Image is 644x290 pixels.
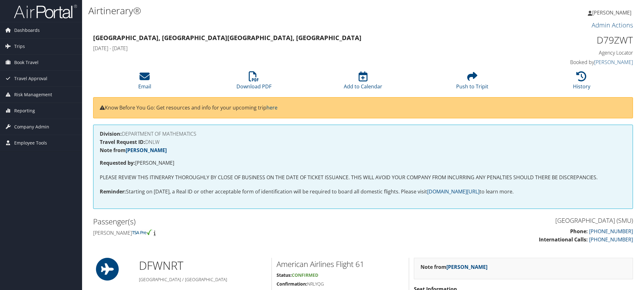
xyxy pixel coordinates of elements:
a: History [573,75,590,90]
a: [PERSON_NAME] [446,263,487,270]
a: [PERSON_NAME] [126,147,167,154]
h1: D79ZWT [505,33,633,47]
h3: [GEOGRAPHIC_DATA] (SMU) [368,216,633,225]
strong: Travel Request ID: [100,139,145,145]
span: Trips [14,38,25,54]
strong: International Calls: [539,236,588,243]
a: Add to Calendar [344,75,382,90]
span: Book Travel [14,55,39,70]
p: [PERSON_NAME] [100,159,626,167]
a: [PHONE_NUMBER] [589,236,633,243]
span: [PERSON_NAME] [592,9,631,16]
h4: DNLW [100,139,626,145]
span: Dashboards [14,22,40,38]
a: Email [138,75,151,90]
img: tsa-precheck.png [132,229,152,235]
h5: [GEOGRAPHIC_DATA] / [GEOGRAPHIC_DATA] [139,276,267,283]
strong: Requested by: [100,159,135,166]
p: PLEASE REVIEW THIS ITINERARY THOROUGHLY BY CLOSE OF BUSINESS ON THE DATE OF TICKET ISSUANCE. THIS... [100,174,626,182]
strong: [GEOGRAPHIC_DATA], [GEOGRAPHIC_DATA] [GEOGRAPHIC_DATA], [GEOGRAPHIC_DATA] [93,33,361,42]
strong: Status: [277,272,292,278]
strong: Division: [100,130,122,137]
h5: NRLYQG [277,281,404,287]
strong: Note from [420,263,487,270]
h4: [DATE] - [DATE] [93,45,496,52]
span: Travel Approval [14,71,47,86]
h4: [PERSON_NAME] [93,229,358,236]
a: Download PDF [236,75,271,90]
h4: Booked by [505,59,633,66]
span: Reporting [14,103,35,119]
h4: Agency Locator [505,49,633,56]
a: Push to Tripit [456,75,488,90]
h1: DFW NRT [139,258,267,274]
span: Employee Tools [14,135,47,151]
h2: American Airlines Flight 61 [277,259,404,269]
span: Company Admin [14,119,49,135]
h4: DEPARTMENT OF MATHEMATICS [100,131,626,136]
a: here [266,104,277,111]
a: [PERSON_NAME] [594,59,633,66]
strong: Phone: [570,228,588,235]
img: airportal-logo.png [14,4,77,19]
h2: Passenger(s) [93,216,358,227]
strong: Confirmation: [277,281,307,287]
a: [PHONE_NUMBER] [589,228,633,235]
a: [DOMAIN_NAME][URL] [427,188,480,195]
span: Risk Management [14,87,52,103]
span: Confirmed [292,272,318,278]
p: Starting on [DATE], a Real ID or other acceptable form of identification will be required to boar... [100,188,626,196]
strong: Reminder: [100,188,126,195]
p: Know Before You Go: Get resources and info for your upcoming trip [100,104,626,112]
a: Admin Actions [592,21,633,29]
h1: Airtinerary® [88,4,455,17]
a: [PERSON_NAME] [588,3,638,22]
strong: Note from [100,147,167,154]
